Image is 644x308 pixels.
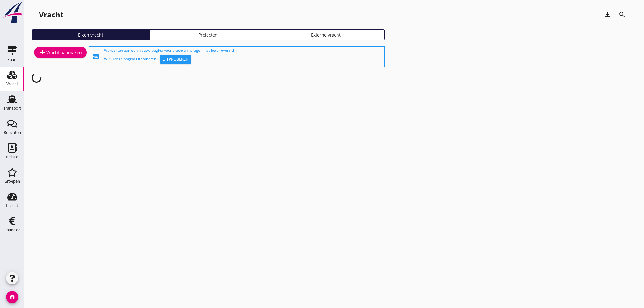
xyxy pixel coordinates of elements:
[6,204,18,208] div: Inzicht
[39,49,46,56] i: add
[34,47,87,58] a: Vracht aanmaken
[152,32,264,38] div: Projecten
[4,131,21,135] div: Berichten
[160,55,191,64] button: Uitproberen
[163,56,189,62] div: Uitproberen
[3,228,21,232] div: Financieel
[618,11,626,18] i: search
[39,49,82,56] div: Vracht aanmaken
[34,32,147,38] div: Eigen vracht
[32,29,149,40] a: Eigen vracht
[7,58,17,61] div: Kaart
[1,2,23,24] img: logo-small.a267ee39.svg
[6,155,18,159] div: Relatie
[92,53,99,60] i: fiber_new
[3,106,21,110] div: Transport
[104,48,382,65] div: We werken aan een nieuwe pagina voor vracht aanvragen met beter overzicht. Wilt u deze pagina uit...
[604,11,611,18] i: download
[270,32,382,38] div: Externe vracht
[6,291,18,303] i: account_circle
[267,29,385,40] a: Externe vracht
[149,29,267,40] a: Projecten
[4,179,20,183] div: Groepen
[6,82,18,86] div: Vracht
[39,10,63,19] div: Vracht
